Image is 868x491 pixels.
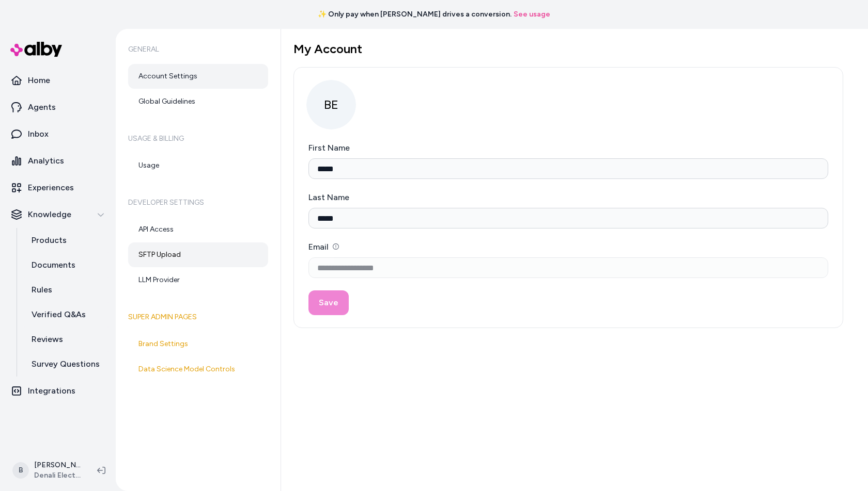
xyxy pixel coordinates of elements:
[12,462,29,479] span: B
[308,192,349,202] label: Last Name
[10,42,62,57] img: alby Logo
[128,217,268,242] a: API Access
[128,357,268,382] a: Data Science Model Controls
[21,228,112,253] a: Products
[28,74,50,87] p: Home
[128,332,268,356] a: Brand Settings
[128,303,268,332] h6: Super Admin Pages
[4,202,112,227] button: Knowledge
[4,149,112,173] a: Analytics
[21,352,112,377] a: Survey Questions
[28,128,49,140] p: Inbox
[4,122,112,146] a: Inbox
[306,80,356,129] span: BE
[32,259,75,271] p: Documents
[21,302,112,327] a: Verified Q&As
[308,242,339,252] label: Email
[318,9,512,20] span: ✨ Only pay when [PERSON_NAME] drives a conversion.
[28,101,56,113] p: Agents
[128,268,268,292] a: LLM Provider
[34,460,81,470] p: [PERSON_NAME]
[333,243,339,250] button: Email
[128,89,268,114] a: Global Guidelines
[28,385,75,397] p: Integrations
[128,64,268,89] a: Account Settings
[21,277,112,302] a: Rules
[34,470,81,481] span: Denali Electronics EU
[6,454,89,487] button: B[PERSON_NAME]Denali Electronics EU
[32,358,100,370] p: Survey Questions
[514,9,550,20] a: See usage
[32,234,67,247] p: Products
[32,308,86,321] p: Verified Q&As
[21,327,112,352] a: Reviews
[28,155,64,167] p: Analytics
[4,68,112,93] a: Home
[28,208,71,221] p: Knowledge
[293,41,843,57] h1: My Account
[128,188,268,217] h6: Developer Settings
[128,35,268,64] h6: General
[28,182,74,194] p: Experiences
[32,284,52,296] p: Rules
[4,95,112,120] a: Agents
[128,153,268,178] a: Usage
[308,143,350,153] label: First Name
[32,333,63,346] p: Reviews
[128,242,268,267] a: SFTP Upload
[4,175,112,200] a: Experiences
[4,379,112,403] a: Integrations
[21,253,112,277] a: Documents
[128,124,268,153] h6: Usage & Billing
